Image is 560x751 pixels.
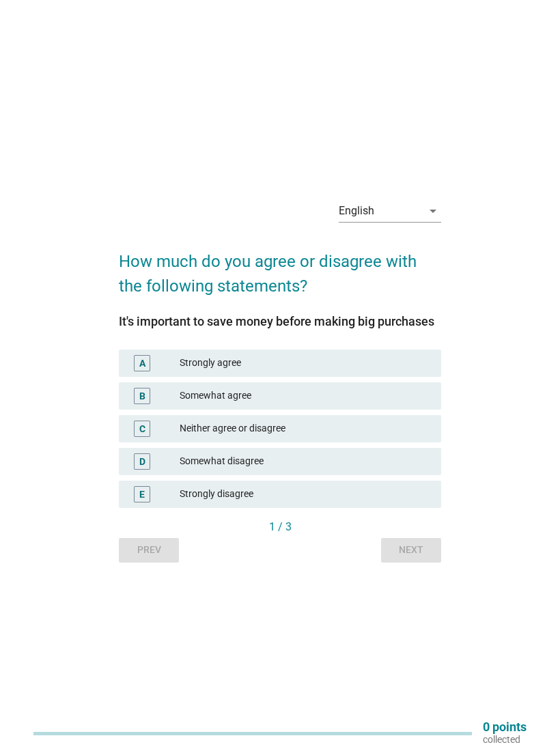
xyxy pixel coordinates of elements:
div: Somewhat disagree [180,453,430,470]
div: Strongly agree [180,355,430,371]
div: Strongly disagree [180,486,430,502]
i: arrow_drop_down [425,203,441,219]
div: B [139,388,145,403]
h2: How much do you agree or disagree with the following statements? [119,236,441,298]
div: Somewhat agree [180,388,430,404]
p: 0 points [483,721,527,733]
div: Neither agree or disagree [180,421,430,437]
div: A [139,356,145,370]
p: collected [483,733,527,746]
div: It's important to save money before making big purchases [119,312,441,330]
div: 1 / 3 [119,519,441,535]
div: E [139,487,145,501]
div: C [139,421,145,436]
div: D [139,454,145,468]
div: English [339,205,374,217]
